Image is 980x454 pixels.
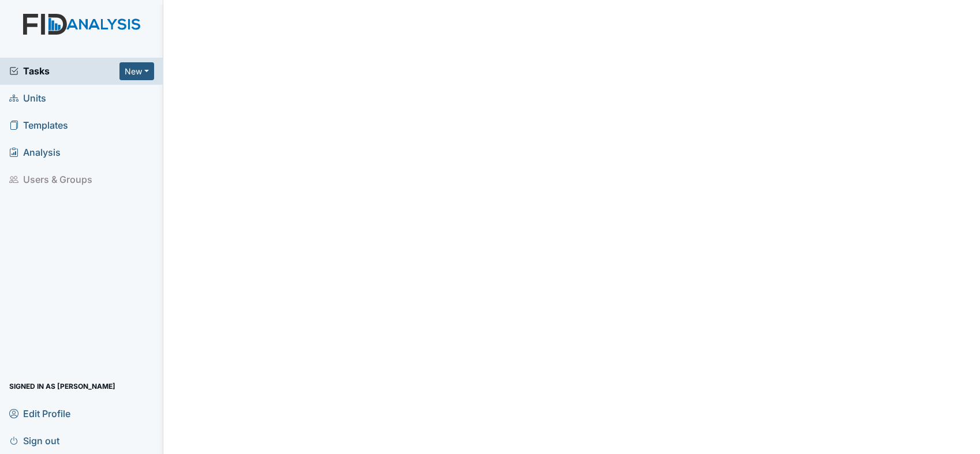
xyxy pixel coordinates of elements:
[119,62,154,80] button: New
[9,377,115,395] span: Signed in as [PERSON_NAME]
[9,144,61,162] span: Analysis
[9,432,59,449] span: Sign out
[9,64,119,78] a: Tasks
[9,117,68,134] span: Templates
[9,89,46,107] span: Units
[9,404,70,422] span: Edit Profile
